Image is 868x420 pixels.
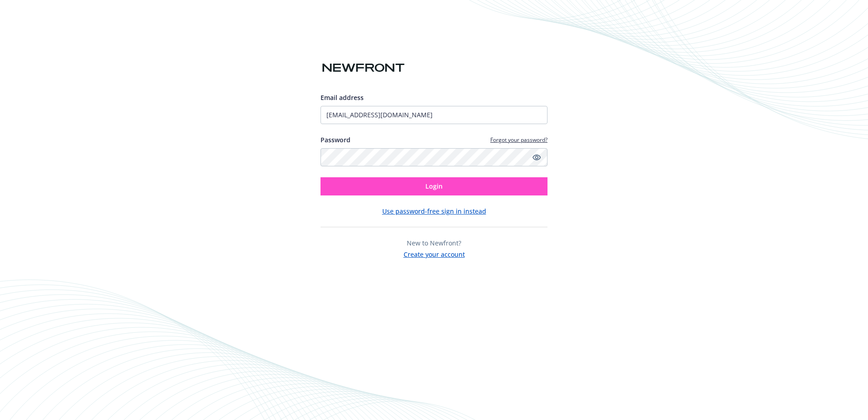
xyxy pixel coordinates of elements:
input: Enter your email [321,106,547,124]
a: Forgot your password? [490,136,547,144]
a: Show password [531,152,542,163]
input: Enter your password [321,148,547,166]
span: Login [425,182,443,190]
span: Email address [321,93,364,102]
button: Create your account [404,248,465,259]
span: New to Newfront? [407,239,461,247]
button: Login [321,177,547,195]
label: Password [321,135,350,145]
button: Use password-free sign in instead [382,206,486,216]
img: Newfront logo [321,60,406,76]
